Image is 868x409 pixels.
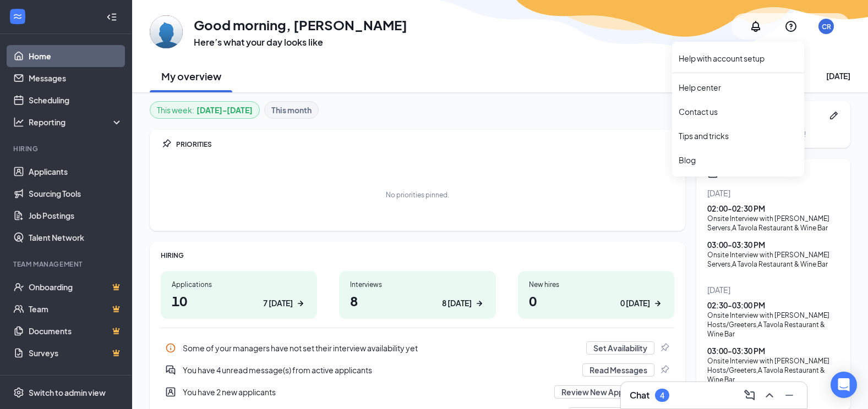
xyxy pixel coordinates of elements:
div: PRIORITIES [176,140,674,149]
div: You have 2 new applicants [183,386,548,397]
div: Onsite Interview with [PERSON_NAME] [707,311,839,320]
button: ChevronUp [761,386,778,404]
button: ComposeMessage [741,386,758,404]
svg: Settings [13,387,24,398]
svg: Info [165,342,176,353]
a: Applicants [29,161,123,183]
div: Hosts/Greeters , A Tavola Restaurant & Wine Bar [707,320,839,339]
svg: Pin [659,342,670,353]
a: InfoSome of your managers have not set their interview availability yetSet AvailabilityPin [161,337,674,359]
div: Some of your managers have not set their interview availability yet [161,337,674,359]
div: Onsite Interview with [PERSON_NAME] [707,356,839,366]
h1: Good morning, [PERSON_NAME] [194,15,407,34]
div: You have 4 unread message(s) from active applicants [183,364,576,375]
h3: Here’s what your day looks like [194,36,407,48]
svg: Minimize [783,389,796,402]
a: SurveysCrown [29,342,123,364]
button: Read Messages [582,363,654,377]
svg: DoubleChatActive [165,364,176,375]
svg: Analysis [13,117,24,128]
h1: 0 [529,291,663,310]
div: Onsite Interview with [PERSON_NAME] [707,214,839,223]
div: Servers , A Tavola Restaurant & Wine Bar [707,223,839,233]
h1: 8 [350,291,484,310]
div: Team Management [13,259,121,269]
a: UserEntityYou have 2 new applicantsReview New ApplicantsPin [161,381,674,403]
div: Some of your managers have not set their interview availability yet [183,342,580,353]
b: This month [271,104,312,116]
svg: ArrowRight [474,298,485,309]
div: No priorities pinned. [386,190,449,200]
a: Tips and tricks [679,130,798,141]
div: Contact us [679,106,798,117]
div: This week : [157,104,253,116]
h3: Chat [630,389,649,401]
svg: ArrowRight [652,298,663,309]
a: Blog [679,154,798,165]
svg: WorkstreamLogo [12,11,23,22]
a: TeamCrown [29,298,123,320]
div: [DATE] [707,284,839,295]
div: 03:00 - 03:30 PM [707,239,839,250]
div: 0 [DATE] [620,297,650,309]
div: Onsite Interview with [PERSON_NAME] [707,250,839,259]
a: DoubleChatActiveYou have 4 unread message(s) from active applicantsRead MessagesPin [161,359,674,381]
a: Job Postings [29,204,123,226]
svg: ArrowRight [295,298,306,309]
a: Help center [679,82,798,93]
div: 02:30 - 03:00 PM [707,300,839,311]
svg: Pin [161,139,172,150]
svg: Collapse [106,12,117,23]
div: Open Intercom Messenger [831,372,857,398]
svg: Notifications [749,20,762,33]
svg: Pin [659,364,670,375]
div: 8 [DATE] [442,297,472,309]
div: 7 [DATE] [263,297,293,309]
a: Home [29,45,123,67]
div: Servers , A Tavola Restaurant & Wine Bar [707,259,839,269]
div: 03:00 - 03:30 PM [707,345,839,356]
div: Interviews [350,280,484,289]
a: Help with account setup [679,53,798,64]
div: [DATE] [826,70,850,81]
img: Corrinne Richards [150,15,183,48]
div: You have 4 unread message(s) from active applicants [161,359,674,381]
a: Scheduling [29,89,123,111]
svg: UserEntity [165,386,176,397]
a: Messages [29,67,123,89]
svg: ChevronUp [763,389,776,402]
svg: QuestionInfo [784,20,798,33]
a: OnboardingCrown [29,276,123,298]
b: [DATE] - [DATE] [196,104,253,116]
div: Switch to admin view [29,387,106,398]
button: Minimize [780,386,798,404]
a: Interviews88 [DATE]ArrowRight [339,271,495,319]
div: CR [822,22,831,31]
div: 02:00 - 02:30 PM [707,203,839,214]
div: 4 [660,391,664,400]
a: Talent Network [29,226,123,248]
svg: ComposeMessage [743,389,756,402]
h1: 10 [172,291,306,310]
button: Review New Applicants [554,385,654,399]
div: New hires [529,280,663,289]
div: You have 2 new applicants [161,381,674,403]
a: Applications107 [DATE]ArrowRight [161,271,317,319]
div: [DATE] [707,187,839,198]
div: Hosts/Greeters , A Tavola Restaurant & Wine Bar [707,366,839,384]
div: Hiring [13,144,121,153]
a: Sourcing Tools [29,183,123,204]
div: HIRING [161,251,674,260]
a: New hires00 [DATE]ArrowRight [518,271,674,319]
div: Applications [172,280,306,289]
a: DocumentsCrown [29,320,123,342]
svg: Pen [828,110,839,121]
h2: My overview [161,69,221,83]
button: Set Availability [586,341,654,355]
div: Reporting [29,117,123,128]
